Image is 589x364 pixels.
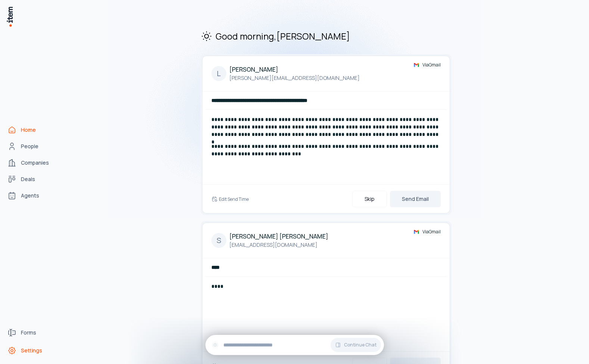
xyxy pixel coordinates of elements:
[205,335,384,355] div: Continue Chat
[413,229,419,235] img: gmail
[201,30,452,42] h2: Good morning , [PERSON_NAME]
[229,232,328,241] h4: [PERSON_NAME] [PERSON_NAME]
[6,6,13,27] img: Item Brain Logo
[229,74,360,82] p: [PERSON_NAME][EMAIL_ADDRESS][DOMAIN_NAME]
[4,155,61,170] a: Companies
[21,126,36,134] span: Home
[4,325,61,340] a: Forms
[344,342,376,348] span: Continue Chat
[219,196,249,202] h6: Edit Send Time
[21,192,39,199] span: Agents
[4,122,61,137] a: Home
[21,159,49,167] span: Companies
[390,191,441,207] button: Send Email
[21,329,36,336] span: Forms
[211,66,226,81] div: L
[229,65,360,74] h4: [PERSON_NAME]
[21,347,42,354] span: Settings
[352,191,387,207] button: Skip
[211,233,226,248] div: S
[422,229,441,235] span: Via Gmail
[4,172,61,187] a: Deals
[21,143,38,150] span: People
[4,188,61,203] a: Agents
[229,241,328,249] p: [EMAIL_ADDRESS][DOMAIN_NAME]
[413,62,419,68] img: gmail
[4,139,61,154] a: People
[422,62,441,68] span: Via Gmail
[4,343,61,358] a: Settings
[21,175,35,183] span: Deals
[331,338,381,352] button: Continue Chat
